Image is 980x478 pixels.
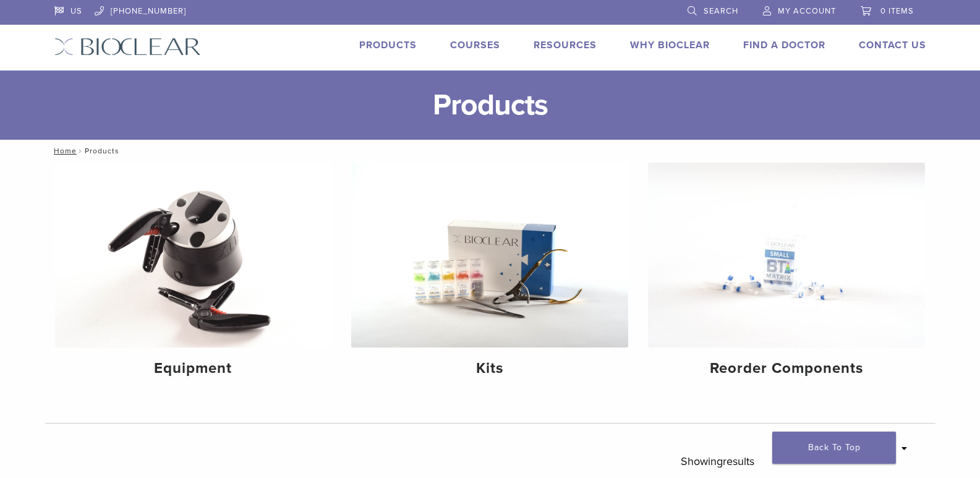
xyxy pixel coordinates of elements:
a: Contact Us [859,39,926,51]
img: Equipment [55,163,332,348]
nav: Products [45,140,935,162]
span: Search [704,6,738,16]
span: / [77,148,85,154]
a: Why Bioclear [630,39,710,51]
a: Find A Doctor [743,39,825,51]
p: Showing results [681,448,754,474]
h4: Equipment [65,357,322,380]
a: Reorder Components [648,163,925,388]
h4: Reorder Components [658,357,915,380]
img: Kits [351,163,628,348]
a: Resources [534,39,597,51]
a: Kits [351,163,628,388]
img: Reorder Components [648,163,925,348]
a: Equipment [55,163,332,388]
a: Products [359,39,417,51]
a: Home [50,147,77,155]
a: Back To Top [772,432,896,464]
h4: Kits [361,357,618,380]
a: Courses [450,39,500,51]
img: Bioclear [54,38,201,56]
span: My Account [778,6,836,16]
span: 0 items [880,6,914,16]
